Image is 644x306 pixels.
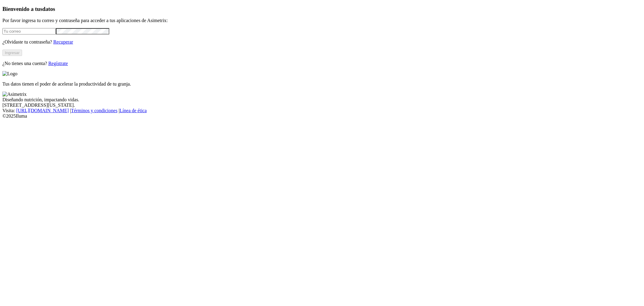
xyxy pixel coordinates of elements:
[16,108,69,113] a: [URL][DOMAIN_NAME]
[2,103,642,108] div: [STREET_ADDRESS][US_STATE].
[2,61,642,66] p: ¿No tienes una cuenta?
[2,108,642,113] div: Visita : | |
[42,6,55,12] span: datos
[2,97,642,103] div: Diseñando nutrición, impactando vidas.
[2,113,642,119] div: © 2025 Iluma
[2,71,18,76] img: Logo
[2,50,22,56] button: Ingresar
[2,92,27,97] img: Asimetrix
[2,81,642,87] p: Tus datos tienen el poder de acelerar la productividad de tu granja.
[53,39,73,44] a: Recuperar
[2,6,642,12] h3: Bienvenido a tus
[48,61,68,66] a: Regístrate
[120,108,147,113] a: Línea de ética
[71,108,117,113] a: Términos y condiciones
[2,39,642,45] p: ¿Olvidaste tu contraseña?
[2,18,642,23] p: Por favor ingresa tu correo y contraseña para acceder a tus aplicaciones de Asimetrix:
[2,28,56,34] input: Tu correo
